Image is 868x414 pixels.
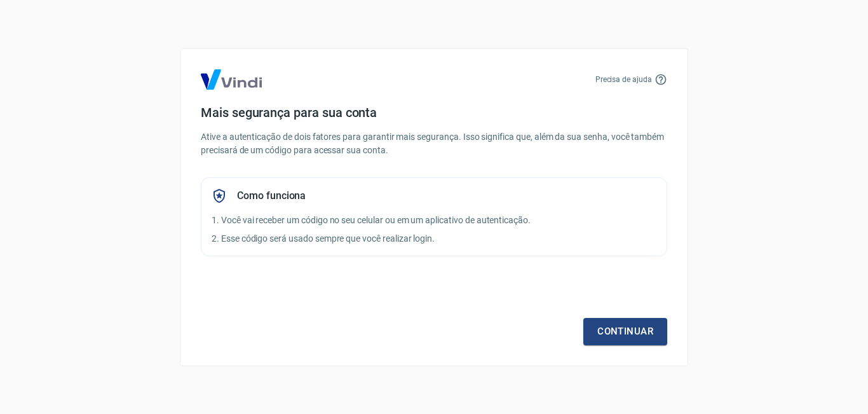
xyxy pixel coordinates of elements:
h4: Mais segurança para sua conta [201,105,667,120]
img: Logo Vind [201,69,262,90]
p: 1. Você vai receber um código no seu celular ou em um aplicativo de autenticação. [212,214,656,227]
p: Ative a autenticação de dois fatores para garantir mais segurança. Isso significa que, além da su... [201,130,667,157]
p: Precisa de ajuda [595,74,652,85]
h5: Como funciona [237,190,306,202]
a: Continuar [583,318,667,345]
p: 2. Esse código será usado sempre que você realizar login. [212,232,656,245]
